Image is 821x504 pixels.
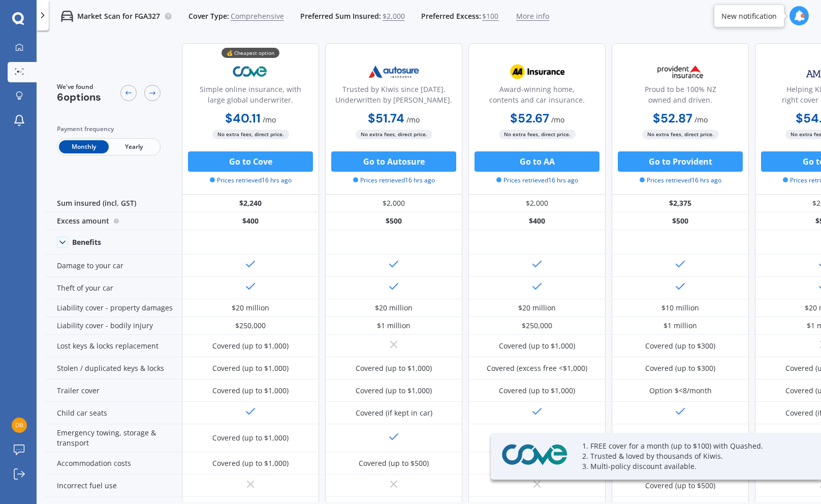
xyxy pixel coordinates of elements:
div: $10 million [661,303,699,313]
span: No extra fees, direct price. [499,130,576,139]
span: No extra fees, direct price. [642,130,719,139]
div: Simple online insurance, with large global underwriter. [191,84,310,109]
div: Incorrect fuel use [45,475,182,497]
button: Go to Autosure [331,151,456,172]
span: / mo [263,115,276,124]
p: 3. Multi-policy discount available. [582,461,796,471]
b: $52.67 [510,110,549,126]
div: $20 million [518,303,556,313]
b: $51.74 [368,110,404,126]
div: Benefits [72,238,101,247]
div: New notification [721,11,777,21]
div: Covered (up to $1,000) [499,341,575,351]
div: Damage to your car [45,255,182,277]
div: Covered (up to $1,000) [212,386,289,396]
div: Option $<8/month [649,386,712,396]
div: $250,000 [235,321,266,331]
div: Stolen / duplicated keys & locks [45,357,182,380]
div: Covered (up to $300) [645,363,715,373]
div: Trusted by Kiwis since [DATE]. Underwritten by [PERSON_NAME]. [334,84,454,109]
span: Prices retrieved 16 hrs ago [353,176,435,185]
div: $2,240 [182,195,319,212]
div: Award-winning home, contents and car insurance. [477,84,597,109]
img: Autosure.webp [360,59,427,84]
span: Comprehensive [231,11,284,21]
div: Proud to be 100% NZ owned and driven. [620,84,740,109]
div: Covered (up to $500) [359,458,429,468]
b: $52.87 [653,110,692,126]
img: car.f15378c7a67c060ca3f3.svg [61,10,73,22]
div: Emergency towing, storage & transport [45,424,182,452]
b: $40.11 [225,110,261,126]
div: Covered (up to $1,000) [212,458,289,468]
span: / mo [551,115,564,124]
div: $1 million [664,321,697,331]
div: $400 [468,212,606,230]
img: Cove.webp [217,59,284,84]
span: Preferred Sum Insured: [300,11,381,21]
div: Covered (up to $1,000) [356,363,432,373]
div: Covered (excess free <$1,000) [487,363,587,373]
div: Accommodation costs [45,452,182,475]
span: Monthly [59,140,109,153]
div: Covered (if kept in car) [356,408,432,418]
div: Covered (up to $1,000) [212,341,289,351]
div: $500 [612,212,749,230]
span: Prices retrieved 16 hrs ago [496,176,578,185]
span: Cover Type: [188,11,229,21]
img: 6e85ae108dfad011ba201f152defe8dc [12,418,27,433]
div: $20 million [232,303,269,313]
div: $2,000 [468,195,606,212]
span: / mo [694,115,708,124]
img: AA.webp [503,59,571,84]
p: Market Scan for FGA327 [77,11,160,21]
span: Preferred Excess: [421,11,481,21]
div: Child car seats [45,402,182,424]
span: Prices retrieved 16 hrs ago [210,176,292,185]
div: $400 [182,212,319,230]
img: Provident.png [647,59,714,84]
div: Covered (up to $500) [645,481,715,491]
span: We've found [57,82,101,91]
div: $2,000 [325,195,462,212]
span: No extra fees, direct price. [212,130,289,139]
span: 6 options [57,90,101,104]
span: No extra fees, direct price. [356,130,432,139]
div: Liability cover - property damages [45,299,182,317]
div: Covered (up to $1,000) [212,363,289,373]
div: Excess amount [45,212,182,230]
div: $2,375 [612,195,749,212]
span: / mo [406,115,420,124]
div: Covered (up to $1,000) [212,433,289,443]
div: Covered (up to $300) [645,341,715,351]
p: 1. FREE cover for a month (up to $100) with Quashed. [582,441,796,451]
button: Go to Provident [618,151,743,172]
span: $2,000 [383,11,405,21]
div: $500 [325,212,462,230]
button: Go to Cove [188,151,313,172]
div: $250,000 [522,321,552,331]
span: Prices retrieved 16 hrs ago [640,176,721,185]
img: Cove.webp [499,442,570,468]
div: Payment frequency [57,124,161,134]
span: More info [516,11,549,21]
div: Lost keys & locks replacement [45,335,182,357]
p: 2. Trusted & loved by thousands of Kiwis. [582,451,796,461]
div: Covered (up to $1,000) [356,386,432,396]
div: Liability cover - bodily injury [45,317,182,335]
div: Theft of your car [45,277,182,299]
span: Yearly [109,140,159,153]
button: Go to AA [475,151,599,172]
div: Sum insured (incl. GST) [45,195,182,212]
div: $20 million [375,303,413,313]
div: 💰 Cheapest option [222,48,279,58]
div: Covered (up to $1,000) [499,386,575,396]
span: $100 [482,11,498,21]
div: $1 million [377,321,410,331]
div: Trailer cover [45,380,182,402]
